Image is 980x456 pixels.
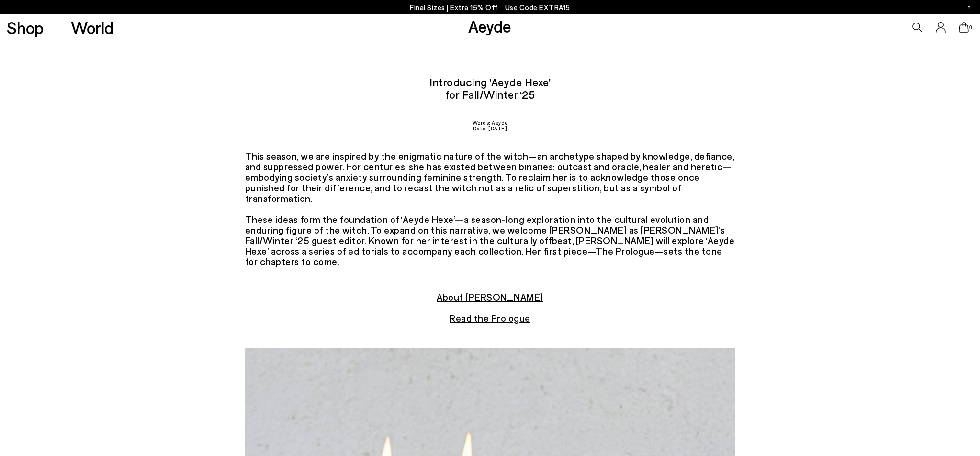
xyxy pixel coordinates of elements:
span: Navigate to /collections/ss25-final-sizes [505,3,570,12]
p: Final Sizes | Extra 15% Off [410,1,570,13]
span: 0 [969,25,973,30]
a: Shop [7,19,44,36]
a: Read the Prologue [450,312,530,324]
a: About [PERSON_NAME] [437,291,543,303]
a: World [71,19,113,36]
a: Aeyde [468,16,511,36]
div: This season, we are inspired by the enigmatic nature of the witch—an archetype shaped by knowledg... [245,151,735,267]
div: Words: Aeyde Date: [DATE] [245,120,735,131]
a: 0 [959,22,969,33]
